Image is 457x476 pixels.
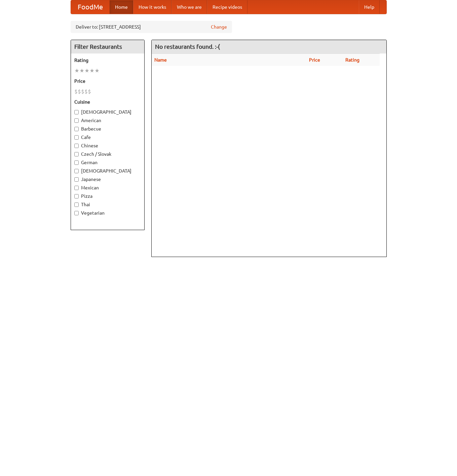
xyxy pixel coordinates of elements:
[71,21,232,33] div: Deliver to: [STREET_ADDRESS]
[74,57,141,64] h5: Rating
[74,134,141,141] label: Cafe
[74,186,79,190] input: Mexican
[79,67,84,74] li: ★
[74,160,79,165] input: German
[74,194,79,198] input: Pizza
[74,193,141,199] label: Pizza
[74,184,141,191] label: Mexican
[74,159,141,166] label: German
[74,176,141,183] label: Japanese
[211,24,227,30] a: Change
[74,109,141,115] label: [DEMOGRAPHIC_DATA]
[71,40,144,53] h4: Filter Restaurants
[74,203,79,207] input: Thai
[133,0,172,14] a: How it works
[110,0,133,14] a: Home
[84,67,89,74] li: ★
[155,43,220,50] ng-pluralize: No restaurants found. :-(
[74,177,79,182] input: Japanese
[81,88,84,95] li: $
[74,125,141,132] label: Barbecue
[154,57,167,63] a: Name
[74,118,79,123] input: American
[89,67,94,74] li: ★
[74,110,79,114] input: [DEMOGRAPHIC_DATA]
[74,201,141,208] label: Thai
[74,168,141,174] label: [DEMOGRAPHIC_DATA]
[74,127,79,131] input: Barbecue
[172,0,207,14] a: Who we are
[74,88,78,95] li: $
[84,88,88,95] li: $
[74,135,79,140] input: Cafe
[74,117,141,124] label: American
[74,152,79,156] input: Czech / Slovak
[74,151,141,157] label: Czech / Slovak
[88,88,91,95] li: $
[74,99,141,105] h5: Cuisine
[74,144,79,148] input: Chinese
[207,0,247,14] a: Recipe videos
[74,67,79,74] li: ★
[309,57,320,63] a: Price
[74,210,141,216] label: Vegetarian
[74,169,79,173] input: [DEMOGRAPHIC_DATA]
[74,142,141,149] label: Chinese
[345,57,359,63] a: Rating
[94,67,100,74] li: ★
[78,88,81,95] li: $
[74,211,79,215] input: Vegetarian
[359,0,380,14] a: Help
[71,0,110,14] a: FoodMe
[74,78,141,84] h5: Price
